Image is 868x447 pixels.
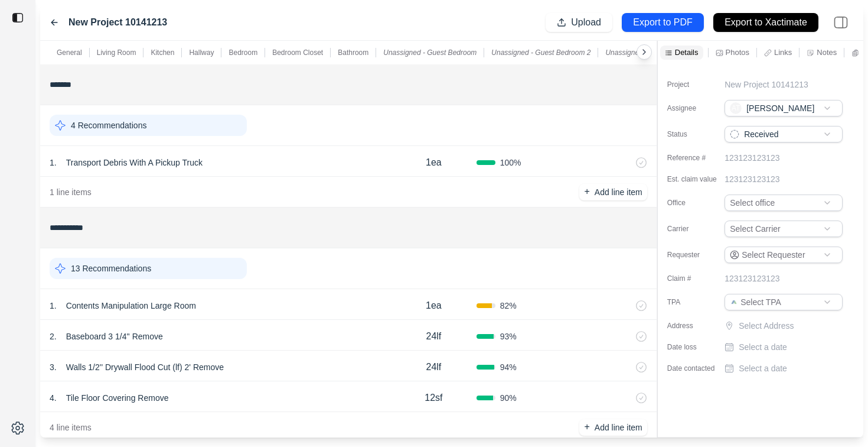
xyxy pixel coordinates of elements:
p: 123123123123 [725,273,779,284]
p: Bedroom [229,48,257,57]
p: Export to PDF [633,16,692,30]
p: Select a date [739,362,787,374]
p: Select Address [739,320,845,332]
label: Address [667,321,726,331]
p: Export to Xactimate [725,16,807,30]
p: + [584,420,589,434]
p: Kitchen [151,48,174,57]
p: Bathroom [338,48,368,57]
p: 13 Recommendations [71,263,151,274]
label: Date loss [667,342,726,352]
label: TPA [667,297,726,307]
p: Walls 1/2'' Drywall Flood Cut (lf) 2' Remove [61,359,229,375]
button: +Add line item [579,419,647,436]
button: Export to PDF [622,13,704,32]
label: Assignee [667,103,726,113]
p: 1 line items [50,186,92,198]
p: Add line item [595,186,642,198]
label: Claim # [667,274,726,283]
p: Unassigned - Guest Bathroom [605,48,700,57]
label: Carrier [667,224,726,234]
label: Office [667,198,726,208]
p: Photos [726,47,749,57]
label: New Project 10141213 [68,15,167,30]
p: Bedroom Closet [272,48,323,57]
p: Notes [817,47,837,57]
p: Add line item [595,422,642,433]
img: toggle sidebar [12,12,24,24]
p: 4 Recommendations [71,119,146,131]
label: Status [667,129,726,139]
label: Reference # [667,153,726,163]
p: Unassigned - Guest Bedroom [383,48,477,57]
p: Hallway [189,48,214,57]
label: Project [667,80,726,89]
p: 123123123123 [725,152,779,164]
label: Est. claim value [667,174,726,184]
p: 1ea [426,156,442,170]
p: Tile Floor Covering Remove [61,390,174,406]
p: Baseboard 3 1/4'' Remove [61,328,168,345]
p: Upload [571,16,601,30]
p: General [57,48,82,57]
span: 90 % [500,392,517,404]
button: Upload [546,13,612,32]
p: + [584,185,589,199]
p: 123123123123 [725,173,779,185]
p: 1ea [426,299,442,313]
p: 24lf [426,329,442,344]
p: Transport Debris With A Pickup Truck [61,154,207,171]
button: Export to Xactimate [713,13,818,32]
label: Date contacted [667,364,726,373]
p: Links [774,47,792,57]
p: Contents Manipulation Large Room [61,297,201,314]
p: 24lf [426,360,442,374]
p: Living Room [97,48,136,57]
button: +Add line item [579,184,647,200]
img: right-panel.svg [828,9,854,35]
p: 12sf [425,391,442,405]
p: New Project 10141213 [725,79,808,90]
p: 4 . [50,392,57,404]
p: 1 . [50,300,57,312]
p: 3 . [50,361,57,373]
p: 4 line items [50,422,92,433]
p: 2 . [50,331,57,342]
p: 1 . [50,157,57,169]
p: Unassigned - Guest Bedroom 2 [491,48,590,57]
span: 100 % [500,157,521,169]
span: 94 % [500,361,517,373]
span: 82 % [500,300,517,312]
p: Details [675,47,699,57]
p: Select a date [739,341,787,353]
span: 93 % [500,331,517,342]
label: Requester [667,250,726,260]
